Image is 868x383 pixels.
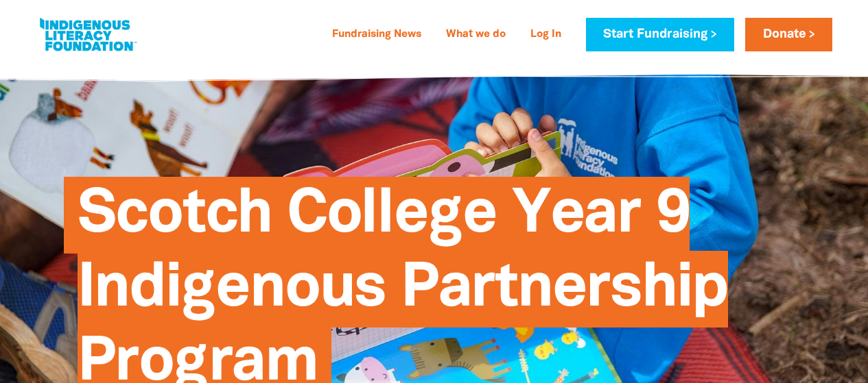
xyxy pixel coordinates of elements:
[745,18,832,51] a: Donate
[522,24,570,46] a: Log In
[324,24,430,46] a: Fundraising News
[586,18,734,51] a: Start Fundraising
[438,24,514,46] a: What we do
